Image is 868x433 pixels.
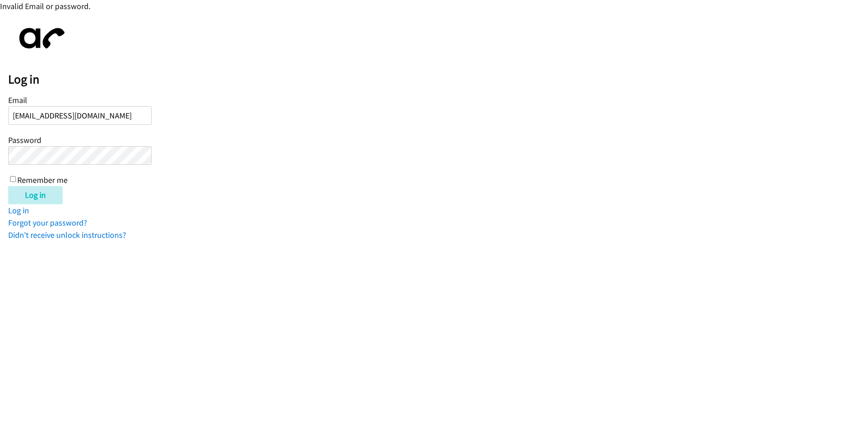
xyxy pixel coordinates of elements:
[8,20,72,56] img: aphone-8a226864a2ddd6a5e75d1ebefc011f4aa8f32683c2d82f3fb0802fe031f96514.svg
[8,205,29,216] a: Log in
[8,72,868,87] h2: Log in
[17,175,68,185] label: Remember me
[8,135,41,145] label: Password
[8,95,27,105] label: Email
[8,230,126,240] a: Didn't receive unlock instructions?
[8,186,63,204] input: Log in
[8,217,87,228] a: Forgot your password?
